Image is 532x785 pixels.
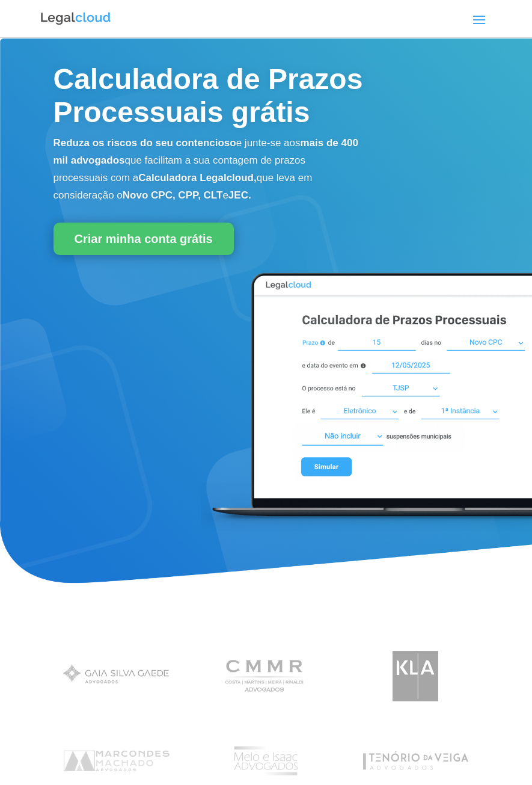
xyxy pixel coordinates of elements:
b: JEC. [228,189,251,201]
a: Calculadora de Prazos Processuais Legalcloud [201,523,532,533]
b: Calculadora Legalcloud, [138,172,257,183]
img: Costa Martins Meira Rinaldi Advogados [206,642,326,709]
p: e junte-se aos que facilitam a sua contagem de prazos processuais com a que leva em consideração o e [54,135,362,204]
span: Calculadora de Prazos Processuais grátis [54,63,363,128]
img: Gaia Silva Gaede Advogados Associados [57,642,177,709]
a: Criar minha conta grátis [54,223,234,255]
b: Novo CPC, CPP, CLT [123,189,223,201]
img: Logo da Legalcloud [40,11,112,26]
b: Reduza os riscos do seu contencioso [54,137,236,149]
b: mais de 400 mil advogados [54,137,358,166]
img: Calculadora de Prazos Processuais Legalcloud [201,261,532,532]
img: Koury Lopes Advogados [355,642,475,709]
